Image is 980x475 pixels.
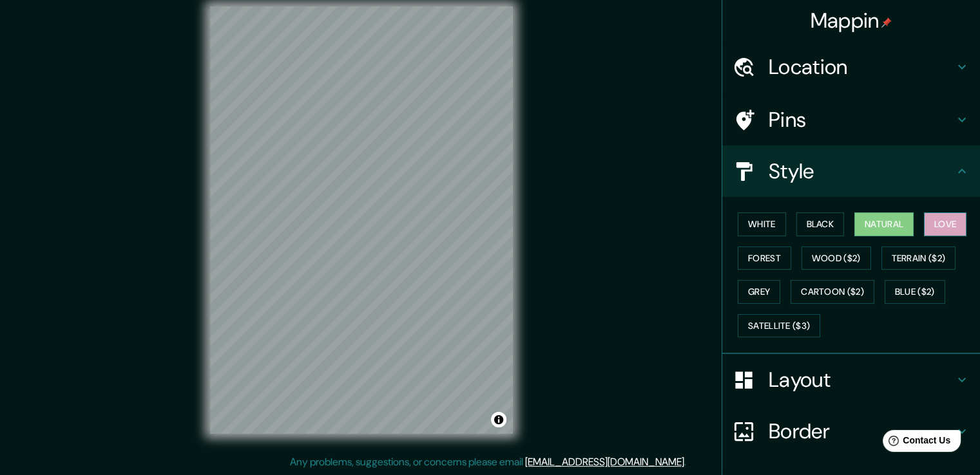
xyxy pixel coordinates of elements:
[738,212,786,236] button: White
[290,454,686,470] p: Any problems, suggestions, or concerns please email .
[688,454,691,470] div: .
[881,17,892,28] img: pin-icon.png
[854,212,914,236] button: Natural
[811,8,892,33] h4: Mappin
[722,354,980,405] div: Layout
[769,54,954,80] h4: Location
[525,455,684,469] a: [EMAIL_ADDRESS][DOMAIN_NAME]
[865,425,966,461] iframe: Help widget launcher
[924,212,966,236] button: Love
[738,247,791,270] button: Forest
[796,212,845,236] button: Black
[722,41,980,93] div: Location
[686,454,688,470] div: .
[769,418,954,444] h4: Border
[722,94,980,145] div: Pins
[722,145,980,197] div: Style
[881,247,956,270] button: Terrain ($2)
[722,405,980,457] div: Border
[769,107,954,133] h4: Pins
[885,280,945,304] button: Blue ($2)
[769,367,954,393] h4: Layout
[791,280,874,304] button: Cartoon ($2)
[491,412,506,427] button: Toggle attribution
[738,314,820,338] button: Satellite ($3)
[769,158,954,184] h4: Style
[210,6,513,434] canvas: Map
[738,280,780,304] button: Grey
[802,247,871,270] button: Wood ($2)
